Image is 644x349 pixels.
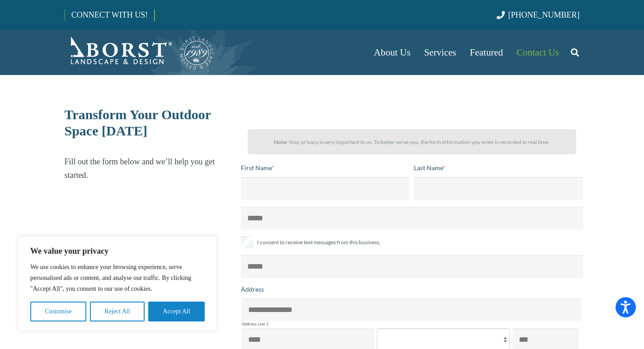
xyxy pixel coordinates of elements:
[517,47,559,58] span: Contact Us
[257,237,381,248] span: I consent to receive text messages from this business.
[65,34,215,70] a: Borst-Logo
[510,30,566,75] a: Contact Us
[65,4,154,26] a: CONNECT WITH US!
[424,47,456,58] span: Services
[30,262,205,294] p: We use cookies to enhance your browsing experience, serve personalised ads or content, and analys...
[414,164,443,172] span: Last Name
[463,30,510,75] a: Featured
[414,177,583,200] input: Last Name*
[470,47,503,58] span: Featured
[417,30,463,75] a: Services
[566,41,584,64] a: Search
[241,285,264,293] span: Address
[508,10,580,19] span: [PHONE_NUMBER]
[497,10,579,19] a: [PHONE_NUMBER]
[148,302,205,321] button: Accept All
[242,322,581,326] label: Address Line 1
[256,135,568,149] p: Your privacy is very important to us. To better serve you, the form information you enter is reco...
[65,155,233,182] p: Fill out the form below and we’ll help you get started.
[241,236,253,248] input: I consent to receive text messages from this business.
[30,246,205,256] p: We value your privacy
[374,47,410,58] span: About Us
[90,302,145,321] button: Reject All
[274,139,287,145] strong: Note:
[241,177,410,200] input: First Name*
[65,107,211,138] span: Transform Your Outdoor Space [DATE]
[241,164,272,172] span: First Name
[367,30,417,75] a: About Us
[30,302,86,321] button: Customise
